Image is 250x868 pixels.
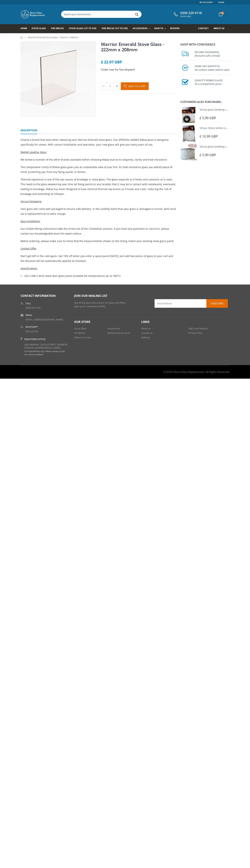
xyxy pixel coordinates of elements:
p: Get all the latest information on Sales and Offers. Sign up for newsletter [DATE]. [74,301,149,308]
b: Call [26,302,31,305]
a: Warrior Emerald Stove Glass - 222mm x 208mm [101,41,164,53]
a: [EMAIL_ADDRESS][DOMAIN_NAME] [26,318,63,321]
a: Stove Glass [32,24,49,33]
span: Easy Installation [21,220,40,223]
span: Fire Bricks [51,27,64,30]
p: Shop with confidence [180,42,230,47]
input: Email Address [155,299,228,308]
address: © 2023 Stove Glass Replacement. All Rights Reserved. [164,368,230,375]
span: Accessories [133,27,147,30]
span: £ 5.99 GBP [200,153,216,157]
img: Stove Glass Replacement [21,10,46,19]
span: Our Store [74,320,90,324]
a: How To [154,24,168,33]
div: [GEOGRAPHIC_DATA] [STREET_ADDRESS][PERSON_NAME][PERSON_NAME] [24,338,69,356]
a: Fire Bricks [74,331,85,335]
span: How To [154,27,163,30]
div: Customers also purchased... [180,101,230,103]
b: Registered Office [24,338,46,341]
input: Search your stove brand... [61,11,181,18]
a: Fire Bricks [51,24,66,33]
span: Secure Packaging [21,200,42,203]
a: Delivery [141,336,150,339]
span: Add to Cart [128,84,146,88]
a: Contact us [141,331,153,335]
span: £ 22.97 GBP [101,59,122,64]
h3: SECURE PACKAGING (Ensures safe arrival) [195,50,230,58]
a: Contact [198,24,211,33]
button: Add to Cart [121,82,149,90]
span: 0 [221,12,224,14]
a: Stove Glass Cut To Size [69,24,99,33]
span: Warrior Emerald Stove Glass - 222mm x 208mm [28,36,78,39]
span: Limited Offer [21,247,37,250]
em: Correspondence only. Please contact us for our returns address. [24,350,65,356]
span: Thermal expansion is one of the top causes of breakage in stove glass. The glass expands as it he... [21,178,175,196]
a: Accessories [133,24,152,33]
a: Accessories [108,327,120,330]
a: Ts&Cs and Returns [188,327,208,330]
a: Description [21,127,37,134]
span: Stove Glass Cut To Size [69,27,96,30]
span: Stove Glass [32,27,46,30]
a: Brands that we stock [108,331,130,335]
p: 1 - 222 x 208 x 4mm stove door glass panel (suitable for temperatures up to 760*c) [21,273,176,278]
b: WhatsApp [26,326,38,328]
span: 0330 229 4118 [180,11,202,15]
span: Contact Information [21,294,56,298]
a: Reviews [170,24,182,33]
a: Home [21,24,30,33]
h3: QUALITY ROBAX GLASS At a competitive price [195,78,230,86]
span: Specifications [21,267,37,270]
a: 0330 229 4118 (local rate) [173,11,202,18]
a: About us [141,327,151,330]
span: Market Leading Glass [21,150,46,154]
span: £ 10.99 GBP [200,134,218,138]
a: Glass cut to size [74,336,91,339]
span: We tested a number of the other brands available before choosing Robax due to its longevity, clar... [21,158,167,161]
span: Join our mailing list [74,294,107,298]
img: Vitcas white rope, glue and gloves kit 10mm [180,125,197,142]
span: (local rate) [180,15,202,18]
span: Fire Bricks Cut To Size [102,27,128,30]
button: Search [133,11,141,18]
a: 0 [217,11,227,18]
a: Fire Bricks Cut To Size [102,24,130,33]
span: Choose a brand that lasts when replacing your Warrior Emerald stove glass. Our [PERSON_NAME] Roba... [21,138,169,146]
span: Links [141,320,150,324]
button: Subscribe [206,299,228,308]
span: Don't get left in the cold again. Get 10% off when you order a spare panel [DATE]. Just add two p... [21,254,173,263]
span: Before ordering, please make sure to check that the measurements shown on the listing match your ... [21,239,174,243]
span: Reviews [170,27,180,30]
a: 0330 229 4118 [26,306,40,309]
a: Stove Glass [74,327,86,330]
img: Vitcas stove glass bedding in tape [180,144,197,160]
span: Your glass will come well packaged to ensure safe delivery. In the unlikely event that your glass... [21,207,176,215]
span: Home [21,27,27,30]
a: Home [21,36,23,39]
a: About us [214,24,227,33]
span: £ 5.99 GBP [200,116,216,120]
h3: SAME DAY DISPATCH On orders made before 2pm [195,64,230,72]
span: Contact [198,27,209,30]
b: Email [26,314,32,316]
img: Vitcas stove glass bedding in tape [180,107,197,123]
a: Start a Chat [26,330,38,333]
span: About us [214,27,224,30]
a: Privacy Policy [188,331,202,335]
img: squarestoveglass_0a3e5ea2-b9c4-4124-b721-23177109ad23_800x_crop_center.webp [21,42,95,116]
p: Order now for fast dispatch [101,68,176,72]
span: The comparative clarity of Robax glass gives you an unbeatable view of your fire. Its heat resist... [21,165,173,174]
span: Our simple fitting instructions take the stress out of the installation process. If you have any ... [21,227,169,235]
